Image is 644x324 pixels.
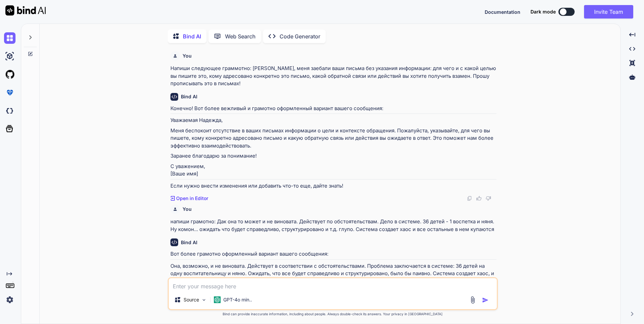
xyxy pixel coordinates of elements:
img: attachment [469,296,477,304]
img: copy [467,196,472,201]
p: Вот более грамотно оформленный вариант вашего сообщения: [170,250,496,258]
p: Open in Editor [176,195,208,202]
p: Web Search [225,32,256,40]
p: Напиши следующее граммотно: [PERSON_NAME], меня заебали ваши письма без указания информации: для ... [170,65,496,88]
p: напиши грамотно: Дак она то может и не виновата. Действует по обстоятельствам. Дело в системе. 36... [170,218,496,233]
img: Pick Models [201,297,207,303]
img: settings [4,294,15,305]
p: Bind can provide inaccurate information, including about people. Always double-check its answers.... [168,312,498,317]
img: premium [4,87,15,98]
img: chat [4,32,15,44]
p: Меня беспокоит отсутствие в ваших письмах информации о цели и контексте обращения. Пожалуйста, ук... [170,127,496,150]
p: Если нужно внести изменения или добавить что-то еще, дайте знать! [170,182,496,190]
p: Bind AI [183,32,201,40]
img: icon [482,297,489,303]
p: Code Generator [280,32,320,40]
h6: You [183,53,192,59]
img: Bind AI [5,5,46,15]
h6: You [183,206,192,213]
img: dislike [486,196,491,201]
p: Уважаемая Надежда, [170,117,496,124]
h6: Bind AI [181,93,197,100]
p: GPT-4o min.. [223,296,252,303]
img: GPT-4o mini [214,296,221,303]
p: С уважением, [Ваше имя] [170,163,496,178]
span: Dark mode [530,8,556,15]
h6: Bind AI [181,239,197,246]
img: like [476,196,482,201]
span: Documentation [485,9,520,15]
p: Заранее благодарю за понимание! [170,152,496,160]
button: Documentation [485,8,520,15]
p: Конечно! Вот более вежливый и грамотно оформленный вариант вашего сообщения: [170,105,496,112]
p: Source [184,296,199,303]
button: Invite Team [584,5,633,19]
p: Она, возможно, и не виновата. Действует в соответствии с обстоятельствами. Проблема заключается в... [170,262,496,285]
img: githubLight [4,69,15,80]
img: darkCloudIdeIcon [4,105,15,117]
img: ai-studio [4,51,15,62]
